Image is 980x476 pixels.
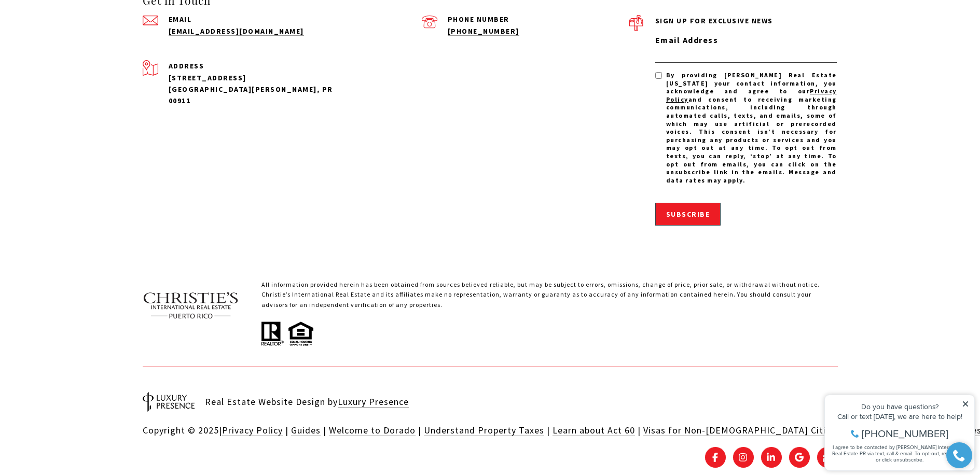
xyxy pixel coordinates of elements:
[705,447,726,468] a: FACEBOOK - open in a new tab
[655,15,837,26] p: Sign up for exclusive news
[666,87,837,103] a: Privacy Policy - open in a new tab
[205,390,409,414] div: Real Estate Website Design by
[643,424,846,436] a: Visas for Non-US Citizens - open in a new tab
[448,16,629,23] p: Phone Number
[143,424,196,436] span: Copyright ©
[761,447,782,468] a: LINKEDIN - open in a new tab
[418,424,421,436] span: |
[424,424,544,436] a: Understand Property Taxes - open in a new tab
[448,26,519,36] a: call (939) 337-3000
[655,34,837,47] label: Email Address
[169,85,333,105] span: [GEOGRAPHIC_DATA][PERSON_NAME], PR 00911
[198,424,219,436] span: 2025
[553,424,635,436] a: Learn about Act 60 - open in a new tab
[11,23,150,31] div: Do you have questions?
[43,49,129,59] span: [PHONE_NUMBER]
[323,424,326,436] span: |
[13,64,148,83] span: I agree to be contacted by [PERSON_NAME] International Real Estate PR via text, call & email. To ...
[11,33,150,40] div: Call or text [DATE], we are here to help!
[329,424,416,436] a: Welcome to Dorado - open in a new tab
[638,424,641,436] span: |
[666,209,710,219] span: Subscribe
[817,447,838,468] a: ZILLOW - open in a new tab
[547,424,550,436] span: |
[169,60,350,72] p: Address
[291,424,321,436] a: Guides
[222,424,283,436] a: Privacy Policy
[789,447,810,468] a: GOOGLE - open in a new tab
[261,319,313,346] img: All information provided herein has been obtained from sources believed reliable, but may be subj...
[261,279,838,319] p: All information provided herein has been obtained from sources believed reliable, but may be subj...
[169,72,350,83] div: [STREET_ADDRESS]
[169,16,350,23] p: Email
[143,279,239,331] img: Christie's International Real Estate text transparent background
[143,392,195,412] img: Real Estate Website Design by
[338,396,409,408] a: Luxury Presence - open in a new tab
[733,447,754,468] a: INSTAGRAM - open in a new tab
[655,203,721,226] button: Subscribe
[655,72,662,79] input: By providing Christie's Real Estate Puerto Rico your contact information, you acknowledge and agr...
[666,71,837,184] span: By providing [PERSON_NAME] Real Estate [US_STATE] your contact information, you acknowledge and a...
[169,26,304,36] a: send an email to admin@cirepr.com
